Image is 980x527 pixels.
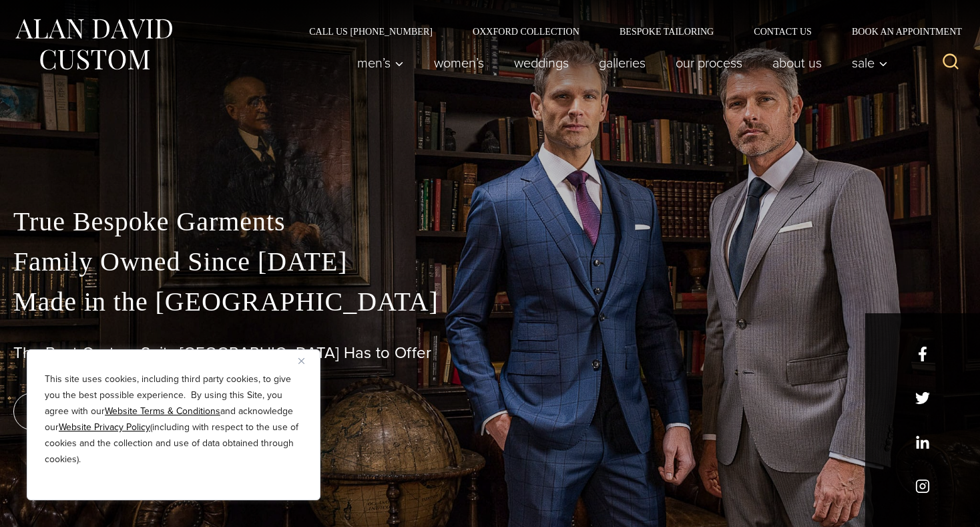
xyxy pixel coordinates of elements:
a: Website Terms & Conditions [105,404,220,418]
a: weddings [499,49,584,76]
img: Close [298,358,304,364]
a: book an appointment [13,393,200,430]
a: Bespoke Tailoring [599,27,734,36]
span: Sale [852,56,888,69]
p: True Bespoke Garments Family Owned Since [DATE] Made in the [GEOGRAPHIC_DATA] [13,202,967,322]
a: Website Privacy Policy [59,420,150,434]
a: Contact Us [734,27,832,36]
a: Call Us [PHONE_NUMBER] [289,27,453,36]
a: Women’s [419,49,499,76]
a: Our Process [661,49,758,76]
nav: Primary Navigation [342,49,895,76]
button: View Search Form [935,47,967,79]
nav: Secondary Navigation [289,27,967,36]
a: Oxxford Collection [453,27,599,36]
a: Galleries [584,49,661,76]
p: This site uses cookies, including third party cookies, to give you the best possible experience. ... [45,371,302,468]
h1: The Best Custom Suits [GEOGRAPHIC_DATA] Has to Offer [13,343,967,363]
span: Men’s [357,56,404,69]
a: About Us [758,49,837,76]
img: Alan David Custom [13,15,174,74]
a: Book an Appointment [832,27,967,36]
button: Close [298,353,314,369]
